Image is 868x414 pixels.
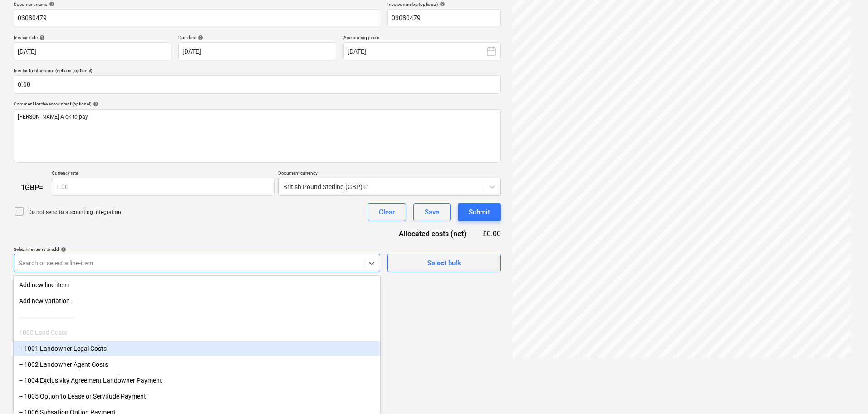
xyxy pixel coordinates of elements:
[14,246,380,252] div: Select line-items to add
[14,35,171,40] div: Invoice date
[425,206,439,218] div: Save
[59,247,66,252] span: help
[413,203,451,221] button: Save
[38,35,45,40] span: help
[91,101,98,107] span: help
[178,35,336,40] div: Due date
[14,68,501,75] p: Invoice total amount (net cost, optional)
[14,1,380,7] div: Document name
[196,35,203,40] span: help
[14,325,380,340] div: 1000 Land Costs
[368,203,406,221] button: Clear
[14,309,380,324] div: ------------------------------
[387,9,501,27] input: Invoice number
[28,209,121,216] p: Do not send to accounting integration
[14,183,52,192] div: 1 GBP =
[14,357,380,372] div: -- 1002 Landowner Agent Costs
[14,101,501,107] div: Comment for the accountant (optional)
[427,257,461,269] div: Select bulk
[343,42,501,60] button: [DATE]
[14,389,380,404] div: -- 1005 Option to Lease or Servitude Payment
[383,229,481,239] div: Allocated costs (net)
[178,42,336,60] input: Due date not specified
[18,114,88,120] span: [PERSON_NAME] A ok to pay
[14,294,380,308] div: Add new variation
[387,1,501,7] div: Invoice number (optional)
[14,9,380,27] input: Document name
[343,35,501,42] p: Accounting period
[481,229,501,239] div: £0.00
[14,42,171,60] input: Invoice date not specified
[14,341,380,356] div: -- 1001 Landowner Legal Costs
[823,370,868,414] iframe: Chat Widget
[438,1,445,7] span: help
[469,206,490,218] div: Submit
[47,1,54,7] span: help
[14,278,380,292] div: Add new line-item
[379,206,395,218] div: Clear
[14,373,380,388] div: -- 1004 Exclusivity Agreement Landowner Payment
[52,170,275,178] p: Currency rate
[458,203,501,221] button: Submit
[278,170,501,178] p: Document currency
[387,254,501,272] button: Select bulk
[14,75,501,94] input: Invoice total amount (net cost, optional)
